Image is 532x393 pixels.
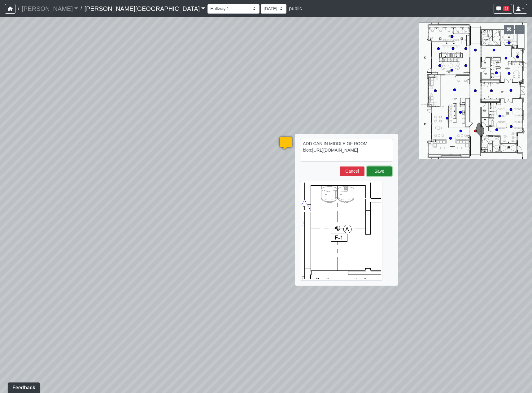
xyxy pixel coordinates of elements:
span: / [15,2,22,15]
span: public [289,6,302,11]
a: [PERSON_NAME] [22,2,78,15]
button: 22 [494,4,512,14]
img: a0c22439-2056-4ee1-8534-5a49222186d6 [300,181,382,281]
button: Cancel [340,166,364,176]
span: / [78,2,84,15]
button: Save [367,166,392,176]
a: [PERSON_NAME][GEOGRAPHIC_DATA] [84,2,205,15]
iframe: Ybug feedback widget [5,381,41,393]
span: 22 [503,6,509,11]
